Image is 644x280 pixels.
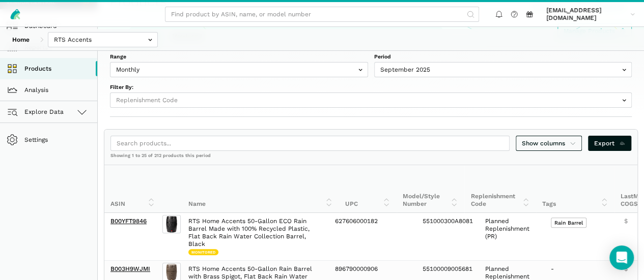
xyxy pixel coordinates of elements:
[516,136,582,151] a: Show columns
[464,165,536,213] th: Replenishment Code: activate to sort column ascending
[110,217,147,225] a: B00YFT9846
[110,265,150,272] a: B003H9WJMI
[374,62,632,77] input: September 2025
[624,217,628,225] span: $
[188,249,218,255] span: Monitored
[6,32,36,47] a: Home
[543,5,638,23] a: [EMAIL_ADDRESS][DOMAIN_NAME]
[522,139,576,148] span: Show columns
[165,7,479,22] input: Find product by ASIN, name, or model number
[9,106,64,118] span: Explore Data
[609,245,634,270] div: Open Intercom Messenger
[551,217,586,228] span: Rain Barrel
[182,165,339,213] th: Name: activate to sort column ascending
[48,32,158,47] input: RTS Accents
[110,62,368,77] input: Monthly
[339,165,396,213] th: UPC: activate to sort column ascending
[374,53,632,60] label: Period
[110,136,510,151] input: Search products...
[110,83,632,91] label: Filter By:
[182,213,329,261] td: RTS Home Accents 50-Gallon ECO Rain Barrel Made with 100% Recycled Plastic, Flat Back Rain Water ...
[479,213,545,261] td: Planned Replenishment (PR)
[329,213,416,261] td: 627606000182
[536,165,614,213] th: Tags: activate to sort column ascending
[416,213,479,261] td: 551000300A8081
[162,215,181,233] img: RTS Home Accents 50-Gallon ECO Rain Barrel Made with 100% Recycled Plastic, Flat Back Rain Water ...
[397,165,465,213] th: Model/Style Number: activate to sort column ascending
[588,136,631,151] a: Export
[104,165,161,213] th: ASIN: activate to sort column ascending
[110,53,368,60] label: Range
[546,7,627,22] span: [EMAIL_ADDRESS][DOMAIN_NAME]
[104,152,637,165] div: Showing 1 to 25 of 212 products this period
[110,92,632,108] input: Replenishment Code
[594,139,625,148] span: Export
